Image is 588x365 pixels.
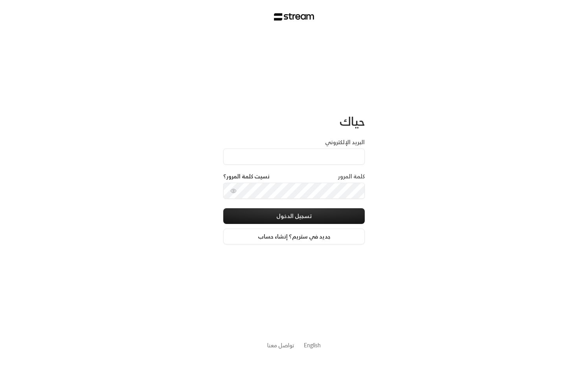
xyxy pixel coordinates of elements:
[267,340,294,350] a: تواصل معنا
[223,172,270,180] a: نسيت كلمة المرور؟
[274,13,314,21] img: Stream Logo
[304,338,321,352] a: English
[338,172,365,180] label: كلمة المرور
[267,341,294,349] button: تواصل معنا
[223,229,365,244] a: جديد في ستريم؟ إنشاء حساب
[223,208,365,224] button: تسجيل الدخول
[340,111,365,132] span: حياك
[227,185,240,197] button: toggle password visibility
[325,138,365,146] label: البريد الإلكتروني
